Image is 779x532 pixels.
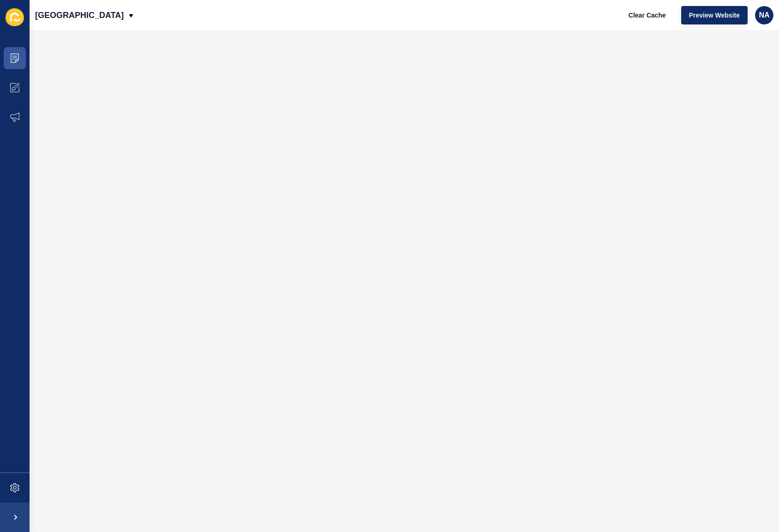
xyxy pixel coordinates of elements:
[35,4,124,27] p: [GEOGRAPHIC_DATA]
[629,11,666,20] span: Clear Cache
[621,6,674,24] button: Clear Cache
[689,11,740,20] span: Preview Website
[681,6,748,24] button: Preview Website
[759,11,769,20] span: NA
